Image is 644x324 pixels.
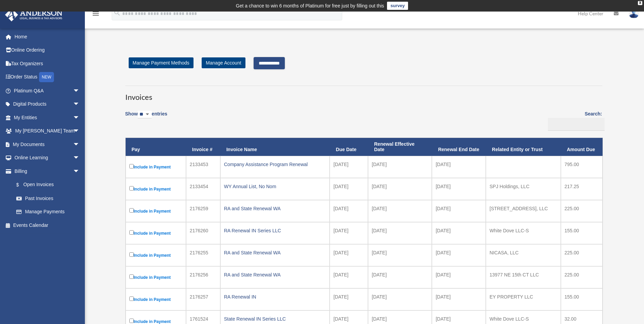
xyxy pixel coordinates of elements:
th: Related Entity or Trust: activate to sort column ascending [486,138,561,156]
input: Include in Payment [129,319,134,323]
td: [DATE] [330,266,368,288]
div: NEW [39,72,54,82]
td: 155.00 [561,288,603,310]
td: [DATE] [330,178,368,200]
td: [DATE] [368,156,432,178]
i: menu [92,10,100,18]
select: Showentries [138,111,152,119]
a: Manage Payment Methods [129,57,194,68]
td: [DATE] [330,244,368,266]
label: Include in Payment [129,163,182,171]
td: [DATE] [432,200,486,222]
input: Search: [548,118,605,131]
td: [DATE] [432,156,486,178]
div: RA Renewal IN Series LLC [224,226,326,235]
td: [DATE] [432,244,486,266]
td: SPJ Holdings, LLC [486,178,561,200]
td: 13977 NE 15th CT LLC [486,266,561,288]
input: Include in Payment [129,274,134,279]
input: Include in Payment [129,208,134,213]
td: 2176256 [186,266,220,288]
a: Tax Organizers [5,57,90,70]
div: RA and State Renewal WA [224,204,326,213]
input: Include in Payment [129,296,134,301]
a: Events Calendar [5,218,90,232]
a: Manage Account [202,57,245,68]
th: Pay: activate to sort column descending [126,138,186,156]
a: My Documentsarrow_drop_down [5,138,90,151]
a: Past Invoices [10,192,87,205]
td: [DATE] [368,222,432,244]
div: Company Assistance Program Renewal [224,160,326,169]
td: [DATE] [432,222,486,244]
label: Include in Payment [129,295,182,304]
td: 217.25 [561,178,603,200]
img: Anderson Advisors Platinum Portal [3,8,65,21]
span: arrow_drop_down [73,164,87,178]
td: [DATE] [330,156,368,178]
a: Order StatusNEW [5,70,90,84]
td: 2176259 [186,200,220,222]
label: Include in Payment [129,251,182,259]
a: Billingarrow_drop_down [5,164,87,178]
a: My Entitiesarrow_drop_down [5,111,90,124]
div: RA and State Renewal WA [224,248,326,257]
td: 225.00 [561,266,603,288]
a: Home [5,30,90,43]
input: Include in Payment [129,252,134,257]
td: 2176260 [186,222,220,244]
span: arrow_drop_down [73,124,87,138]
td: [DATE] [368,200,432,222]
h3: Invoices [125,86,602,103]
a: $Open Invoices [10,178,83,192]
a: menu [92,12,100,18]
span: arrow_drop_down [73,151,87,165]
td: 2176257 [186,288,220,310]
td: [DATE] [368,178,432,200]
label: Include in Payment [129,185,182,193]
span: $ [20,181,23,189]
div: Get a chance to win 6 months of Platinum for free just by filling out this [236,2,384,10]
td: [DATE] [330,288,368,310]
td: [DATE] [368,244,432,266]
label: Show entries [125,110,167,125]
a: survey [387,2,408,10]
td: 225.00 [561,200,603,222]
i: search [113,9,121,17]
td: 225.00 [561,244,603,266]
a: My [PERSON_NAME] Teamarrow_drop_down [5,124,90,138]
span: arrow_drop_down [73,84,87,98]
img: User Pic [629,8,639,18]
input: Include in Payment [129,186,134,191]
label: Include in Payment [129,207,182,215]
td: [DATE] [368,266,432,288]
input: Include in Payment [129,230,134,235]
td: [DATE] [432,266,486,288]
td: [DATE] [432,178,486,200]
td: 155.00 [561,222,603,244]
div: RA and State Renewal WA [224,270,326,280]
td: [STREET_ADDRESS], LLC [486,200,561,222]
td: 2176255 [186,244,220,266]
input: Include in Payment [129,164,134,168]
th: Invoice #: activate to sort column ascending [186,138,220,156]
td: NICASA, LLC [486,244,561,266]
div: State Renewal IN Series LLC [224,314,326,324]
td: 2133453 [186,156,220,178]
div: WY Annual List, No Nom [224,182,326,191]
a: Digital Productsarrow_drop_down [5,97,90,111]
th: Renewal Effective Date: activate to sort column ascending [368,138,432,156]
span: arrow_drop_down [73,138,87,151]
label: Search: [546,110,602,131]
div: close [638,1,642,5]
td: 795.00 [561,156,603,178]
th: Renewal End Date: activate to sort column ascending [432,138,486,156]
label: Include in Payment [129,229,182,237]
a: Platinum Q&Aarrow_drop_down [5,84,90,97]
td: White Dove LLC-S [486,222,561,244]
label: Include in Payment [129,273,182,282]
th: Invoice Name: activate to sort column ascending [220,138,330,156]
a: Online Learningarrow_drop_down [5,151,90,165]
a: Manage Payments [10,205,87,219]
th: Amount Due: activate to sort column ascending [561,138,603,156]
